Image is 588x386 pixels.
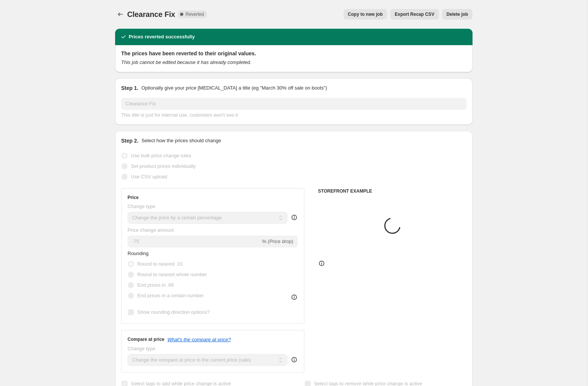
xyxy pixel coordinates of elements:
[348,11,383,17] span: Copy to new job
[137,282,174,288] span: End prices in .99
[128,204,155,209] span: Change type
[131,163,196,169] span: Set product prices individually
[395,11,434,17] span: Export Recap CSV
[121,84,138,92] h2: Step 1.
[128,236,260,248] input: -15
[447,11,468,17] span: Delete job
[121,98,466,110] input: 30% off holiday sale
[442,9,473,20] button: Delete job
[129,33,195,41] h2: Prices reverted successfully
[131,153,191,158] span: Use bulk price change rules
[131,174,167,179] span: Use CSV upload
[121,59,251,65] i: This job cannot be edited because it has already completed.
[128,346,155,351] span: Change type
[290,214,298,221] div: help
[137,261,183,267] span: Round to nearest .01
[121,50,466,57] h2: The prices have been reverted to their original values.
[128,336,164,342] h3: Compare at price
[141,84,327,92] p: Optionally give your price [MEDICAL_DATA] a title (eg "March 30% off sale on boots")
[137,293,204,298] span: End prices in a certain number
[137,272,207,277] span: Round to nearest whole number
[137,309,210,315] span: Show rounding direction options?
[262,239,293,244] span: % (Price drop)
[141,137,221,144] p: Select how the prices should change
[115,9,126,20] button: Price change jobs
[343,9,387,20] button: Copy to new job
[290,356,298,363] div: help
[121,137,138,144] h2: Step 2.
[128,195,138,201] h3: Price
[128,227,174,233] span: Price change amount
[390,9,439,20] button: Export Recap CSV
[185,11,204,17] span: Reverted
[127,10,175,18] span: Clearance Fix
[167,337,231,342] button: What's the compare at price?
[128,251,149,256] span: Rounding
[318,188,466,194] h6: STOREFRONT EXAMPLE
[121,112,238,118] span: This title is just for internal use, customers won't see it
